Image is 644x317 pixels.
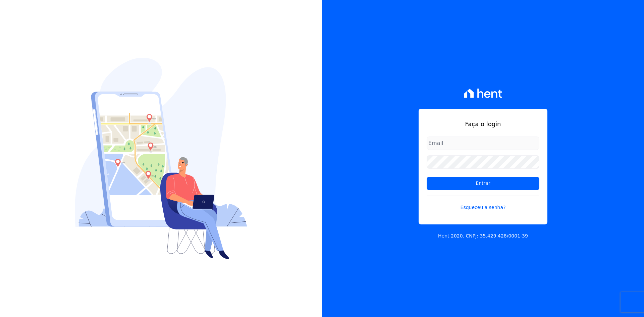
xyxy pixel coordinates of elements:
p: Hent 2020. CNPJ: 35.429.428/0001-39 [438,232,528,240]
input: Email [427,137,539,150]
a: Esqueceu a senha? [427,196,539,211]
img: Login [75,58,247,259]
h1: Faça o login [427,119,539,128]
input: Entrar [427,177,539,190]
